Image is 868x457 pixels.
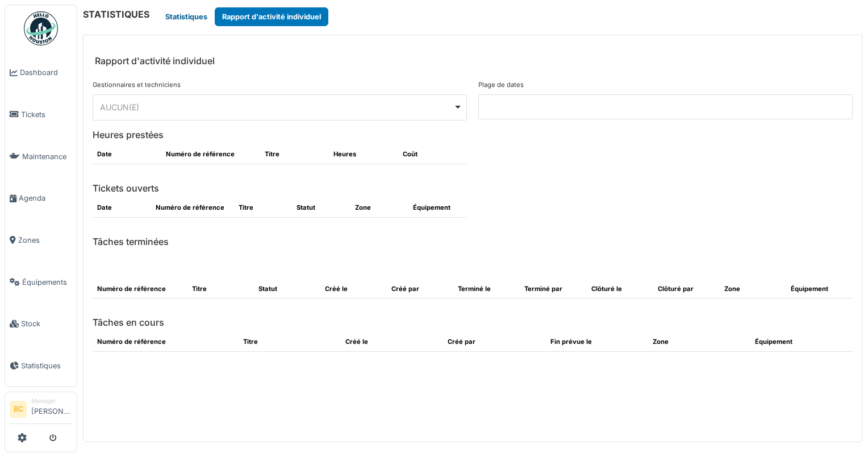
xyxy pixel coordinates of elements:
[5,303,77,345] a: Stock
[100,101,453,113] div: AUCUN(E)
[21,360,72,371] span: Statistiques
[587,280,653,298] th: Clôturé le
[215,7,328,26] button: Rapport d'activité individuel
[5,219,77,261] a: Zones
[87,236,858,247] h6: Tâches terminées
[5,52,77,94] a: Dashboard
[21,318,72,329] span: Stock
[93,80,181,90] label: Gestionnaires et techniciens
[158,7,215,26] button: Statistiques
[648,333,750,351] th: Zone
[443,333,545,351] th: Créé par
[350,198,409,217] th: Zone
[22,277,72,288] span: Équipements
[5,177,77,219] a: Agenda
[478,80,524,90] label: Plage de dates
[187,280,254,298] th: Titre
[398,145,467,164] th: Coût
[87,183,858,194] h6: Tickets ouverts
[31,397,72,405] div: Manager
[5,345,77,387] a: Statistiques
[5,261,77,303] a: Équipements
[93,280,187,298] th: Numéro de référence
[546,333,648,351] th: Fin prévue le
[10,401,27,418] li: BC
[329,145,398,164] th: Heures
[10,397,72,424] a: BC Manager[PERSON_NAME]
[5,94,77,136] a: Tickets
[341,333,443,351] th: Créé le
[786,280,853,298] th: Équipement
[5,135,77,177] a: Maintenance
[408,198,467,217] th: Équipement
[254,280,320,298] th: Statut
[83,9,149,20] h6: STATISTIQUES
[22,151,72,162] span: Maintenance
[18,235,72,246] span: Zones
[87,130,858,140] h6: Heures prestées
[292,198,350,217] th: Statut
[31,397,72,421] li: [PERSON_NAME]
[453,280,520,298] th: Terminé le
[750,333,853,351] th: Équipement
[387,280,453,298] th: Créé par
[20,67,72,78] span: Dashboard
[239,333,341,351] th: Titre
[93,198,151,217] th: Date
[93,145,161,164] th: Date
[19,193,72,203] span: Agenda
[21,109,72,120] span: Tickets
[520,280,586,298] th: Terminé par
[260,145,329,164] th: Titre
[720,280,786,298] th: Zone
[87,317,858,328] h6: Tâches en cours
[95,56,215,67] h6: Rapport d'activité individuel
[93,333,239,351] th: Numéro de référence
[320,280,387,298] th: Créé le
[653,280,720,298] th: Clôturé par
[161,145,260,164] th: Numéro de référence
[151,198,234,217] th: Numéro de référence
[234,198,293,217] th: Titre
[24,11,58,45] img: Badge_color-CXgf-gQk.svg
